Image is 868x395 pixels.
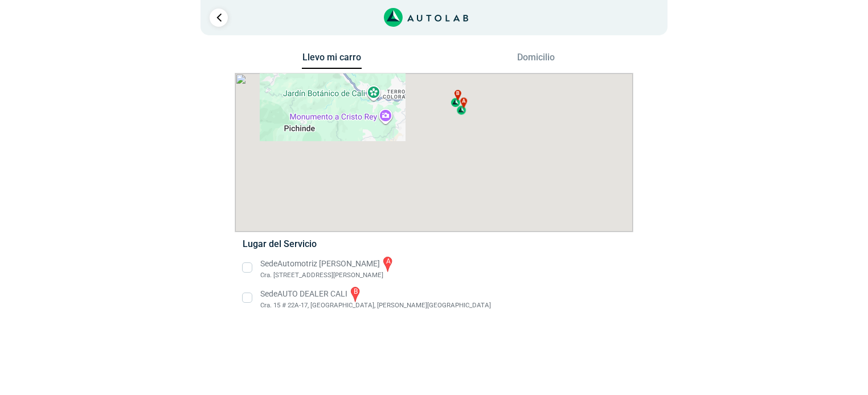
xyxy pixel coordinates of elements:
a: Ir al paso anterior [210,9,228,27]
button: Domicilio [506,52,566,68]
button: Llevo mi carro [302,52,362,69]
span: b [456,90,460,98]
a: Link al sitio de autolab [384,11,469,22]
span: a [462,97,465,105]
h5: Lugar del Servicio [243,238,625,249]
